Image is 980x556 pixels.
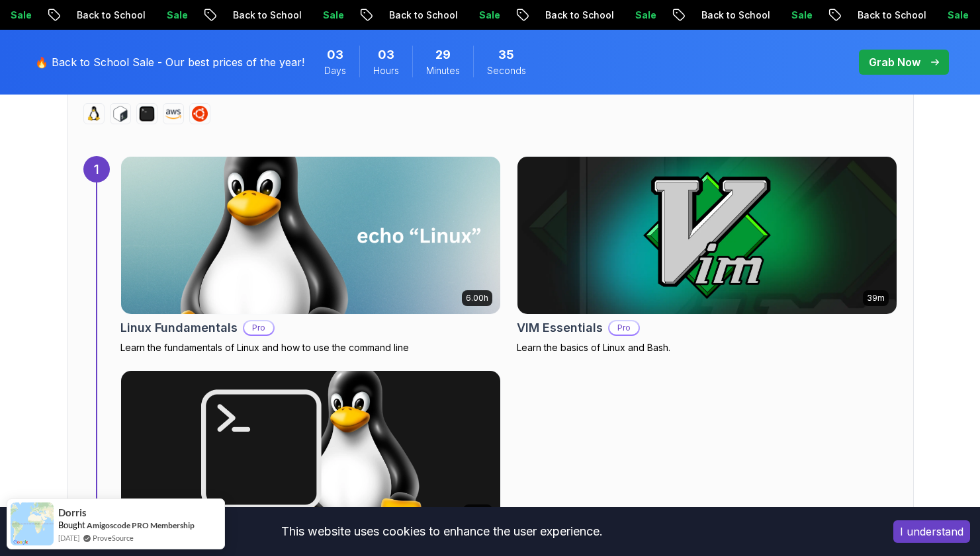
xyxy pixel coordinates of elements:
[435,46,451,64] span: 29 Minutes
[674,9,764,22] p: Back to School
[296,9,338,22] p: Sale
[192,106,208,122] img: ubuntu logo
[362,9,452,22] p: Back to School
[609,321,639,335] p: Pro
[139,106,155,122] img: terminal logo
[517,157,897,314] img: VIM Essentials card
[867,293,885,303] p: 39m
[10,517,873,546] div: This website uses cookies to enhance the user experience.
[487,64,526,77] span: Seconds
[517,341,897,354] p: Learn the basics of Linux and Bash.
[58,532,79,543] span: [DATE]
[518,9,608,22] p: Back to School
[608,9,650,22] p: Sale
[120,156,501,354] a: Linux Fundamentals card6.00hLinux FundamentalsProLearn the fundamentals of Linux and how to use t...
[120,319,238,337] h2: Linux Fundamentals
[112,106,128,122] img: bash logo
[764,9,807,22] p: Sale
[120,341,501,354] p: Learn the fundamentals of Linux and how to use the command line
[35,54,304,70] p: 🔥 Back to School Sale - Our best prices of the year!
[93,532,134,543] a: ProveSource
[121,371,500,528] img: Linux for Professionals card
[87,520,195,530] a: Amigoscode PRO Membership
[86,106,102,122] img: linux logo
[869,54,920,70] p: Grab Now
[140,9,182,22] p: Sale
[920,9,963,22] p: Sale
[11,502,54,545] img: provesource social proof notification image
[452,9,494,22] p: Sale
[373,64,399,77] span: Hours
[893,520,970,543] button: Accept cookies
[58,507,87,518] span: Dorris
[378,46,394,64] span: 3 Hours
[58,520,85,530] span: Bought
[830,9,920,22] p: Back to School
[498,46,514,64] span: 35 Seconds
[50,9,140,22] p: Back to School
[206,9,296,22] p: Back to School
[466,293,488,303] p: 6.00h
[426,64,460,77] span: Minutes
[83,156,110,182] div: 1
[517,319,603,337] h2: VIM Essentials
[165,106,181,122] img: aws logo
[324,64,346,77] span: Days
[111,153,510,318] img: Linux Fundamentals card
[517,156,897,354] a: VIM Essentials card39mVIM EssentialsProLearn the basics of Linux and Bash.
[327,46,343,64] span: 3 Days
[244,321,273,335] p: Pro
